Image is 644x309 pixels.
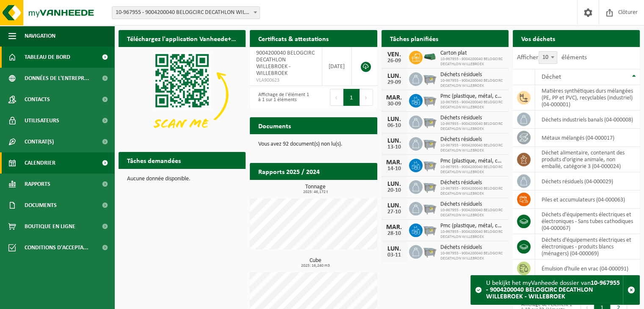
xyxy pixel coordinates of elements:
div: 20-10 [386,188,403,193]
span: Utilisateurs [25,110,59,131]
div: MAR. [386,159,403,166]
span: 10-967955 - 9004200040 BELOGCIRC DECATHLON WILLEBROEK [440,208,504,218]
img: WB-2500-GAL-GY-01 [423,179,437,193]
td: déchets industriels banals (04-000008) [535,110,640,129]
img: WB-2500-GAL-GY-01 [423,222,437,237]
button: Previous [330,89,343,106]
a: Consulter les rapports [304,179,376,196]
td: déchet alimentaire, contenant des produits d'origine animale, non emballé, catégorie 3 (04-000024) [535,147,640,172]
button: Next [360,89,373,106]
td: émulsion d'huile en vrac (04-000091) [535,259,640,278]
span: 10-967955 - 9004200040 BELOGCIRC DECATHLON WILLEBROEK [440,165,504,175]
span: 10-967955 - 9004200040 BELOGCIRC DECATHLON WILLEBROEK [440,186,504,196]
span: 9004200040 BELOGCIRC DECATHLON WILLEBROEK - WILLEBROEK [256,50,315,77]
span: Pmc (plastique, métal, carton boisson) (industriel) [440,223,504,229]
span: Tableau de bord [25,47,70,68]
span: 2025: 46,172 t [254,190,377,194]
span: 10-967955 - 9004200040 BELOGCIRC DECATHLON WILLEBROEK [440,143,504,153]
div: 30-09 [386,101,403,107]
div: LUN. [386,181,403,188]
span: 10-967955 - 9004200040 BELOGCIRC DECATHLON WILLEBROEK [440,121,504,132]
span: 10 [539,51,557,64]
span: Boutique en ligne [25,216,75,237]
span: Calendrier [25,152,55,174]
div: LUN. [386,246,403,252]
span: Déchets résiduels [440,136,504,143]
img: HK-XK-22-GN-00 [423,53,437,61]
div: VEN. [386,51,403,58]
h3: Tonnage [254,184,377,194]
div: 27-10 [386,209,403,215]
span: 10-967955 - 9004200040 BELOGCIRC DECATHLON WILLEBROEK - WILLEBROEK [112,7,260,19]
div: 29-09 [386,80,403,86]
span: Données de l'entrepr... [25,68,89,89]
span: 10 [539,52,557,63]
td: matières synthétiques durs mélangées (PE, PP et PVC), recyclables (industriel) (04-000001) [535,85,640,110]
img: WB-2500-GAL-GY-01 [423,201,437,215]
span: 10-967955 - 9004200040 BELOGCIRC DECATHLON WILLEBROEK [440,251,504,261]
span: 10-967955 - 9004200040 BELOGCIRC DECATHLON WILLEBROEK [440,57,504,67]
p: Aucune donnée disponible. [127,176,237,182]
span: Pmc (plastique, métal, carton boisson) (industriel) [440,158,504,165]
img: WB-2500-GAL-GY-01 [423,114,437,129]
h2: Tâches demandées [119,152,189,168]
div: LUN. [386,138,403,144]
span: Pmc (plastique, métal, carton boisson) (industriel) [440,93,504,100]
p: Vous avez 92 document(s) non lu(s). [258,141,368,147]
span: Documents [25,195,57,216]
img: Download de VHEPlus App [119,47,246,142]
span: 10-967955 - 9004200040 BELOGCIRC DECATHLON WILLEBROEK [440,100,504,110]
h2: Certificats & attestations [250,30,337,47]
td: [DATE] [322,47,352,86]
img: WB-2500-GAL-GY-01 [423,244,437,258]
span: Déchet [542,74,561,80]
h2: Rapports 2025 / 2024 [250,163,328,179]
span: Déchets résiduels [440,179,504,186]
span: Conditions d'accepta... [25,237,88,258]
strong: 10-967955 - 9004200040 BELOGCIRC DECATHLON WILLEBROEK - WILLEBROEK [486,280,620,300]
img: WB-2500-GAL-GY-01 [423,71,437,86]
span: Contacts [25,89,50,110]
span: Contrat(s) [25,131,54,152]
span: 10-967955 - 9004200040 BELOGCIRC DECATHLON WILLEBROEK [440,78,504,88]
span: Rapports [25,174,50,195]
div: U bekijkt het myVanheede dossier van [486,276,623,304]
div: 26-09 [386,58,403,64]
span: 10-967955 - 9004200040 BELOGCIRC DECATHLON WILLEBROEK - WILLEBROEK [112,6,260,19]
span: Déchets résiduels [440,244,504,251]
div: 13-10 [386,144,403,150]
img: WB-2500-GAL-GY-01 [423,157,437,172]
td: métaux mélangés (04-000017) [535,129,640,147]
div: 03-11 [386,252,403,258]
td: déchets d'équipements électriques et électroniques - produits blancs (ménagers) (04-000069) [535,234,640,259]
h2: Vos déchets [513,30,564,47]
div: Affichage de l'élément 1 à 1 sur 1 éléments [254,88,309,107]
div: LUN. [386,73,403,80]
div: 28-10 [386,231,403,237]
td: déchets résiduels (04-000029) [535,172,640,190]
h2: Téléchargez l'application Vanheede+ maintenant! [119,30,246,47]
label: Afficher éléments [517,54,587,61]
span: Carton plat [440,50,504,57]
img: WB-2500-GAL-GY-01 [423,93,437,107]
h2: Tâches planifiées [381,30,447,47]
span: Déchets résiduels [440,201,504,208]
span: Déchets résiduels [440,72,504,78]
td: déchets d'équipements électriques et électroniques - Sans tubes cathodiques (04-000067) [535,209,640,234]
div: 14-10 [386,166,403,172]
span: 10-967955 - 9004200040 BELOGCIRC DECATHLON WILLEBROEK [440,229,504,240]
div: LUN. [386,202,403,209]
img: WB-2500-GAL-GY-01 [423,136,437,150]
span: VLA900623 [256,77,315,84]
h3: Cube [254,258,377,268]
button: 1 [343,89,360,106]
div: MAR. [386,224,403,231]
div: MAR. [386,94,403,101]
span: Navigation [25,25,55,47]
td: Piles et accumulateurs (04-000063) [535,190,640,209]
span: Déchets résiduels [440,115,504,121]
h2: Documents [250,117,299,134]
div: LUN. [386,116,403,123]
span: 2025: 16,240 m3 [254,264,377,268]
div: 06-10 [386,123,403,129]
